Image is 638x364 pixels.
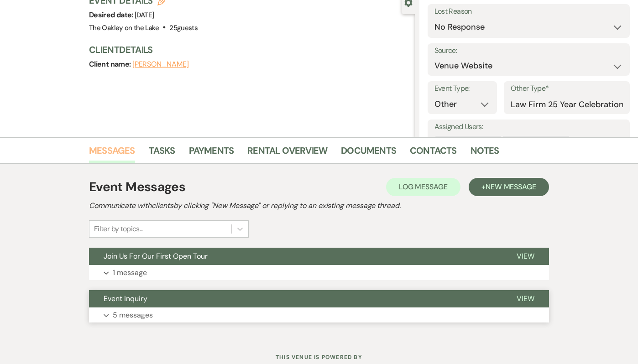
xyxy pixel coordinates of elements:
a: Tasks [149,143,175,163]
a: Contacts [410,143,457,163]
span: View [517,294,534,303]
h1: Event Messages [89,177,185,197]
span: Desired date: [89,10,135,20]
h2: Communicate with clients by clicking "New Message" or replying to an existing message thread. [89,200,549,211]
button: 5 messages [89,307,549,323]
span: [DATE] [135,10,154,20]
span: View [517,251,534,261]
button: Log Message [386,178,460,196]
p: 1 message [113,267,147,279]
button: [PERSON_NAME] [132,61,189,68]
a: Documents [341,143,396,163]
div: Filter by topics... [94,224,143,234]
span: Client name: [89,59,132,69]
span: Join Us For Our First Open Tour [104,251,208,261]
span: 25 guests [169,23,198,32]
label: Other Type* [511,82,623,95]
a: Notes [471,143,499,163]
label: Event Type: [434,82,491,95]
div: [PERSON_NAME] [435,136,492,149]
a: Rental Overview [247,143,327,163]
button: +New Message [469,178,549,196]
label: Assigned Users: [434,120,623,134]
button: 1 message [89,265,549,281]
a: Messages [89,143,135,163]
button: View [502,248,549,265]
p: 5 messages [113,309,153,321]
button: Join Us For Our First Open Tour [89,248,502,265]
span: The Oakley on the Lake [89,23,159,32]
h3: Client Details [89,43,406,56]
span: New Message [486,182,536,192]
button: Event Inquiry [89,290,502,307]
label: Source: [434,44,623,57]
span: Event Inquiry [104,294,147,303]
label: Lost Reason [434,5,623,18]
span: Log Message [399,182,448,192]
button: View [502,290,549,307]
div: [PERSON_NAME] [503,136,559,149]
a: Payments [189,143,234,163]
